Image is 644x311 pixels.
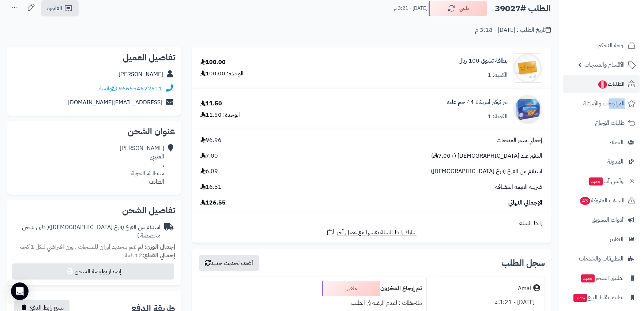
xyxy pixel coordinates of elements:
span: جديد [573,294,587,302]
span: الطلبات [598,79,625,89]
small: 2 قطعة [125,251,175,260]
h2: عنوان الشحن [13,127,175,136]
a: لوحة التحكم [563,37,640,54]
span: استلام من الفرع (فرع [DEMOGRAPHIC_DATA]) [431,167,542,176]
a: بطاقة تسوق 100 ريال [459,57,508,65]
a: [EMAIL_ADDRESS][DOMAIN_NAME] [68,98,162,107]
div: [DATE] - 3:21 م [438,295,540,310]
span: جديد [581,274,595,282]
span: التقارير [610,234,624,244]
div: ملغي [322,281,380,296]
div: ملاحظات : لعدم الرغبة في الطلب [203,296,422,310]
img: 1677511196-237648_1-20201031-231802-90x90.png [513,95,542,124]
a: تطبيق المتجرجديد [563,269,640,287]
a: 966554622511 [118,84,162,93]
a: الفاتورة [41,0,79,16]
div: 11.50 [200,100,222,108]
span: تطبيق المتجر [580,273,624,283]
h2: تفاصيل العميل [13,53,175,62]
span: شارك رابط السلة نفسها مع عميل آخر [337,228,417,237]
span: المراجعات والأسئلة [583,98,625,109]
a: وآتس آبجديد [563,172,640,190]
span: المدونة [607,157,624,167]
span: 126.55 [200,199,226,207]
h2: الطلب #39027 [495,1,551,16]
div: استلام من الفرع (فرع [DEMOGRAPHIC_DATA]) [13,223,161,240]
a: بتر كوكيز أمريكانا 44 جم علبة [447,98,508,106]
div: 100.00 [200,58,226,67]
h3: سجل الطلب [501,259,545,267]
strong: إجمالي القطع: [142,251,175,260]
a: [PERSON_NAME] [118,70,163,79]
span: الأقسام والمنتجات [584,60,625,70]
span: جديد [589,177,603,186]
a: التطبيقات والخدمات [563,250,640,267]
a: المراجعات والأسئلة [563,95,640,112]
span: تطبيق نقاط البيع [573,292,624,303]
div: Open Intercom Messenger [11,282,29,300]
span: طلبات الإرجاع [595,118,625,128]
span: أدوات التسويق [592,215,624,225]
b: تم إرجاع المخزون [380,284,422,293]
span: 43 [580,197,591,205]
button: إصدار بوليصة الشحن [12,263,174,280]
small: [DATE] - 3:21 م [394,5,428,12]
span: إجمالي سعر المنتجات [497,136,542,145]
a: الطلبات1 [563,75,640,93]
div: الكمية: 1 [487,71,508,79]
span: 96.96 [200,136,222,145]
a: طلبات الإرجاع [563,114,640,132]
span: الفاتورة [47,4,62,13]
span: 6.09 [200,167,218,176]
span: التطبيقات والخدمات [579,254,624,264]
a: المدونة [563,153,640,171]
div: الوحدة: 100.00 [200,70,244,78]
a: شارك رابط السلة نفسها مع عميل آخر [326,228,417,237]
div: رابط السلة [195,219,548,228]
span: ( طرق شحن مخصصة ) [22,223,161,240]
div: الكمية: 1 [487,112,508,121]
img: 1670315458-100-90x90.png [513,53,542,83]
a: تطبيق نقاط البيعجديد [563,289,640,306]
span: الدفع عند [DEMOGRAPHIC_DATA] (+7.00 ) [431,152,542,160]
button: ملغي [429,1,487,16]
div: الوحدة: 11.50 [200,111,240,119]
span: العملاء [609,137,624,147]
h2: تفاصيل الشحن [13,206,175,215]
a: العملاء [563,134,640,151]
a: السلات المتروكة43 [563,192,640,209]
span: ضريبة القيمة المضافة [495,183,542,191]
img: logo-2.png [594,17,637,33]
div: تاريخ الطلب : [DATE] - 3:18 م [475,26,551,34]
strong: إجمالي الوزن: [144,243,175,251]
span: 1 [598,80,607,89]
div: Amal [518,284,531,293]
button: أضف تحديث جديد [199,255,259,271]
div: [PERSON_NAME] العتيبي ، سلطانة، الحوية الطائف [120,144,164,186]
a: التقارير [563,231,640,248]
span: 7.00 [200,152,218,160]
span: 16.51 [200,183,222,191]
span: لم تقم بتحديد أوزان للمنتجات ، وزن افتراضي للكل 1 كجم [19,243,143,251]
span: السلات المتروكة [579,195,625,206]
span: وآتس آب [588,176,624,186]
span: الإجمالي النهائي [508,199,542,207]
a: أدوات التسويق [563,211,640,229]
a: واتساب [95,84,117,93]
span: لوحة التحكم [598,40,625,50]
